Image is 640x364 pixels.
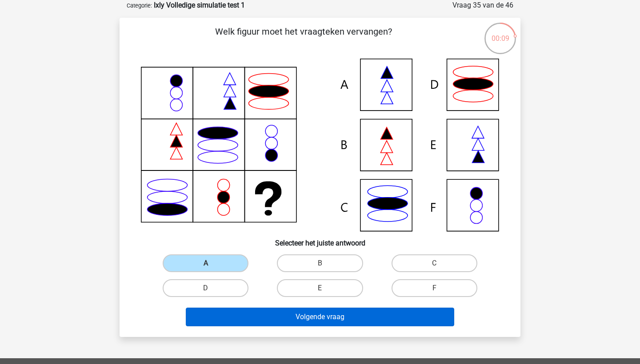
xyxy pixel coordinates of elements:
[277,254,363,272] label: B
[163,254,248,272] label: A
[127,2,152,9] small: Categorie:
[134,232,506,247] h6: Selecteer het juiste antwoord
[134,25,473,51] p: Welk figuur moet het vraagteken vervangen?
[392,279,477,297] label: F
[186,308,455,326] button: Volgende vraag
[392,254,477,272] label: C
[484,22,517,44] div: 00:09
[163,279,248,297] label: D
[277,279,363,297] label: E
[154,1,245,9] strong: Ixly Volledige simulatie test 1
